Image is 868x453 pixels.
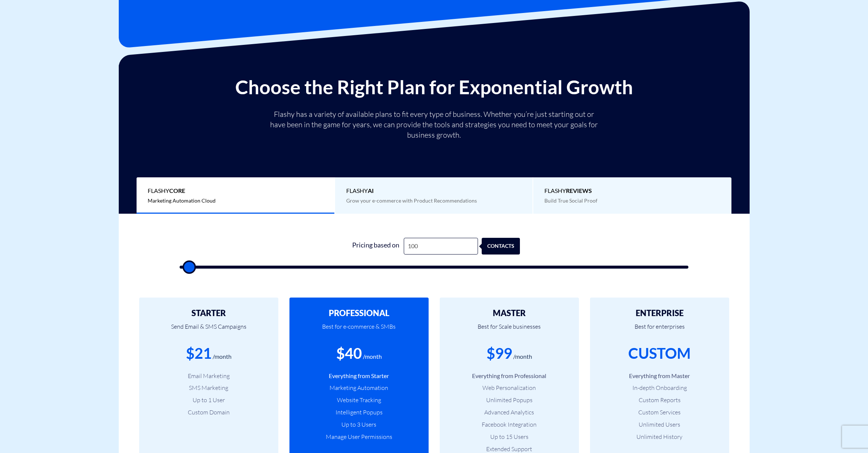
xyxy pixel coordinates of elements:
[301,420,417,429] li: Up to 3 Users
[451,318,568,343] p: Best for Scale businesses
[267,109,601,140] p: Flashy has a variety of available plans to fit every type of business. Whether you’re just starti...
[601,372,718,380] li: Everything from Master
[301,384,417,392] li: Marketing Automation
[301,372,417,380] li: Everything from Starter
[150,396,267,404] li: Up to 1 User
[301,318,417,343] p: Best for e-commerce & SMBs
[601,396,718,404] li: Custom Reports
[150,372,267,380] li: Email Marketing
[451,309,568,318] h2: MASTER
[301,309,417,318] h2: PROFESSIONAL
[336,343,362,364] div: $40
[148,197,216,204] span: Marketing Automation Cloud
[368,187,374,194] b: AI
[628,343,691,364] div: CUSTOM
[169,187,185,194] b: Core
[513,352,532,361] div: /month
[601,384,718,392] li: In-depth Onboarding
[124,76,744,98] h2: Choose the Right Plan for Exponential Growth
[601,433,718,441] li: Unlimited History
[601,420,718,429] li: Unlimited Users
[487,343,512,364] div: $99
[301,433,417,441] li: Manage User Permissions
[544,187,720,195] span: Flashy
[451,420,568,429] li: Facebook Integration
[601,309,718,318] h2: ENTERPRISE
[301,408,417,417] li: Intelligent Popups
[601,318,718,343] p: Best for enterprises
[150,318,267,343] p: Send Email & SMS Campaigns
[363,352,382,361] div: /month
[186,343,212,364] div: $21
[346,197,477,204] span: Grow your e-commerce with Product Recommendations
[346,187,522,195] span: Flashy
[301,396,417,404] li: Website Tracking
[490,238,528,255] div: contacts
[451,433,568,441] li: Up to 15 Users
[451,408,568,417] li: Advanced Analytics
[150,309,267,318] h2: STARTER
[544,197,597,204] span: Build True Social Proof
[150,384,267,392] li: SMS Marketing
[451,384,568,392] li: Web Personalization
[148,187,323,195] span: Flashy
[566,187,592,194] b: REVIEWS
[348,238,404,255] div: Pricing based on
[601,408,718,417] li: Custom Services
[451,396,568,404] li: Unlimited Popups
[213,352,232,361] div: /month
[150,408,267,417] li: Custom Domain
[451,372,568,380] li: Everything from Professional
